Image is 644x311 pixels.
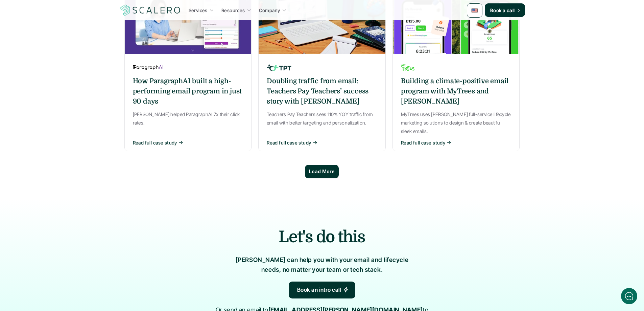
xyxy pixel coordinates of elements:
img: Scalero company logotype [119,4,182,17]
iframe: gist-messenger-bubble-iframe [621,288,637,304]
button: Read full case study [133,139,243,146]
img: 🇺🇸 [471,7,478,14]
p: Read full case study [401,139,445,146]
span: We run on Gist [56,237,86,241]
a: Book an intro call [289,282,356,298]
p: Read full case study [267,139,311,146]
span: New conversation [44,94,81,99]
p: [PERSON_NAME] helped ParagraphAI 7x their click rates. [133,110,243,127]
h1: Hi! Welcome to [GEOGRAPHIC_DATA]. [10,33,125,44]
p: Services [189,7,208,14]
h2: Let's do this [146,226,498,248]
p: Company [259,7,280,14]
button: Read full case study [267,139,377,146]
h2: Let us know if we can help with lifecycle marketing. [10,45,125,77]
p: Book an intro call [297,286,342,294]
p: Resources [221,7,245,14]
p: MyTrees uses [PERSON_NAME] full-service lifecycle marketing solutions to design & create beautifu... [401,110,511,136]
a: Book a call [485,3,525,17]
h6: Doubling traffic from email: Teachers Pay Teachers’ success story with [PERSON_NAME] [267,76,377,107]
button: New conversation [10,90,125,103]
button: Read full case study [401,139,511,146]
a: Scalero company logotype [119,4,182,16]
h6: Building a climate-positive email program with MyTrees and [PERSON_NAME] [401,76,511,107]
p: Book a call [490,7,515,14]
p: Read full case study [133,139,177,146]
p: [PERSON_NAME] can help you with your email and lifecycle needs, no matter your team or tech stack. [228,255,417,275]
h6: How ParagraphAI built a high-performing email program in just 90 days [133,76,243,107]
p: Teachers Pay Teachers sees 110% YOY traffic from email with better targeting and personalization. [267,110,377,127]
p: Load More [309,169,335,175]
